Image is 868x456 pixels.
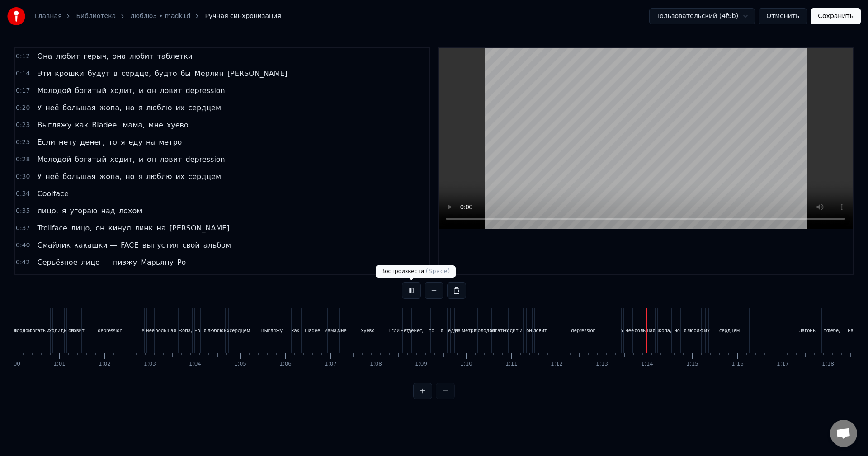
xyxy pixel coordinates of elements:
[74,120,89,130] span: как
[34,12,281,21] nav: breadcrumb
[16,224,30,233] span: 0:37
[16,52,30,61] span: 0:12
[731,361,744,368] div: 1:16
[109,85,136,96] span: ходит,
[184,85,226,96] span: depression
[159,154,183,165] span: ловит
[34,12,61,21] a: Главная
[261,327,283,334] div: Выгляжу
[674,327,680,334] div: но
[16,103,30,113] span: 0:20
[719,327,740,334] div: сердцем
[120,68,152,79] span: сердце,
[124,171,135,182] span: но
[16,69,30,78] span: 0:14
[208,327,224,334] div: люблю
[36,240,71,250] span: Смайлик
[204,327,207,334] div: я
[54,68,85,79] span: крошки
[16,138,30,147] span: 0:25
[226,68,288,79] span: [PERSON_NAME]
[156,327,176,334] div: большая
[370,361,382,368] div: 1:08
[142,240,180,250] span: выпустил
[36,206,59,216] span: лицо,
[156,51,193,61] span: таблетки
[519,327,523,334] div: и
[36,103,42,113] span: У
[36,171,42,182] span: У
[154,68,178,79] span: будто
[64,327,67,334] div: и
[159,85,183,96] span: ловит
[325,361,337,368] div: 1:07
[120,137,126,147] span: я
[187,171,222,182] span: сердцем
[74,85,107,96] span: богатый
[16,121,30,130] span: 0:23
[526,327,532,334] div: он
[305,327,322,334] div: Bladee,
[94,223,105,233] span: он
[505,361,518,368] div: 1:11
[848,327,854,334] div: на
[169,223,231,233] span: [PERSON_NAME]
[140,257,175,268] span: Марьяну
[122,120,146,130] span: мама,
[830,420,857,447] div: Открытый чат
[108,137,118,147] span: то
[99,361,111,368] div: 1:02
[10,327,31,334] div: Молодой
[448,327,457,334] div: еду
[138,85,144,96] span: и
[83,51,110,61] span: герыч,
[799,327,816,334] div: Загоны
[80,257,110,268] span: лицо —
[822,361,834,368] div: 1:18
[130,12,190,21] a: люблю3 • madk1d
[137,103,144,113] span: я
[120,240,140,250] span: FACE
[134,223,154,233] span: линк
[69,206,98,216] span: угораю
[224,327,229,334] div: их
[166,120,189,130] span: хуёво
[16,258,30,267] span: 0:42
[189,361,201,368] div: 1:04
[36,188,69,199] span: Coolface
[44,103,60,113] span: неё
[571,327,596,334] div: depression
[641,361,653,368] div: 1:14
[36,68,52,79] span: Эти
[203,240,232,250] span: альбом
[146,154,157,165] span: он
[193,68,225,79] span: Мерлин
[73,240,118,250] span: какашки —
[147,120,164,130] span: мне
[138,154,144,165] span: и
[79,137,106,147] span: денег,
[376,265,456,278] div: Воспроизвести
[124,103,135,113] span: но
[504,327,519,334] div: ходит,
[408,327,423,334] div: денег,
[625,327,634,334] div: неё
[137,171,144,182] span: я
[811,8,861,24] button: Сохранить
[533,327,547,334] div: ловит
[144,361,156,368] div: 1:03
[230,327,250,334] div: сердцем
[361,327,375,334] div: хуёво
[184,154,226,165] span: depression
[30,327,50,334] div: богатый
[98,327,123,334] div: depression
[158,137,183,147] span: метро
[828,327,840,334] div: тебе,
[187,103,222,113] span: сердцем
[474,327,495,334] div: Молодой
[36,120,72,130] span: Выгляжу
[234,361,246,368] div: 1:05
[179,68,192,79] span: бы
[16,207,30,216] span: 0:35
[490,327,509,334] div: богатый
